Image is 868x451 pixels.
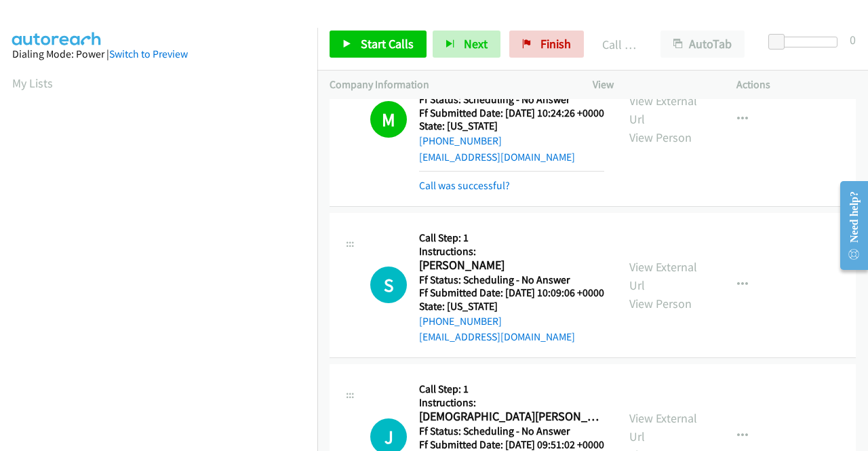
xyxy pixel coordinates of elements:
iframe: Resource Center [829,172,868,279]
a: View Person [629,130,692,145]
span: Next [464,36,488,52]
span: Start Calls [361,36,414,52]
h5: Call Step: 1 [419,231,604,245]
p: Call Completed [602,35,636,54]
a: [PHONE_NUMBER] [419,134,502,147]
p: Company Information [330,77,568,93]
a: My Lists [12,75,53,91]
h5: Call Step: 1 [419,383,604,396]
a: [EMAIL_ADDRESS][DOMAIN_NAME] [419,151,575,163]
a: [EMAIL_ADDRESS][DOMAIN_NAME] [419,330,575,343]
div: 0 [850,31,856,49]
h2: [DEMOGRAPHIC_DATA][PERSON_NAME] [419,409,600,425]
h1: M [370,101,407,138]
button: AutoTab [660,31,745,58]
a: Call was successful? [419,179,510,192]
h5: Ff Status: Scheduling - No Answer [419,93,604,106]
h2: [PERSON_NAME] [419,258,600,273]
h5: Instructions: [419,245,604,258]
a: [PHONE_NUMBER] [419,315,502,328]
span: Finish [540,36,571,52]
h5: Ff Submitted Date: [DATE] 10:09:06 +0000 [419,286,604,300]
h5: Instructions: [419,396,604,410]
a: View External Url [629,259,697,293]
h5: State: [US_STATE] [419,300,604,313]
a: Finish [509,31,584,58]
h5: State: [US_STATE] [419,119,604,133]
h5: Ff Status: Scheduling - No Answer [419,425,604,438]
p: View [593,77,712,93]
a: View Person [629,296,692,311]
div: Dialing Mode: Power | [12,46,305,62]
a: View External Url [629,410,697,444]
a: Start Calls [330,31,427,58]
a: Switch to Preview [109,47,188,60]
h1: S [370,267,407,303]
h5: Ff Submitted Date: [DATE] 10:24:26 +0000 [419,106,604,120]
h5: Ff Status: Scheduling - No Answer [419,273,604,287]
button: Next [433,31,500,58]
p: Actions [736,77,856,93]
